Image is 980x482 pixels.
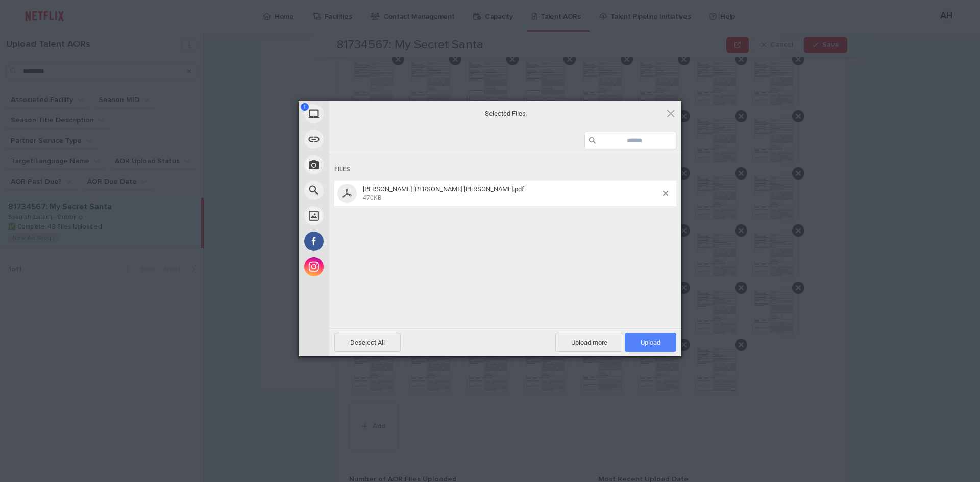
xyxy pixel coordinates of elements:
[299,152,421,177] div: Take Photo
[299,101,421,126] div: My Device
[403,109,607,118] span: Selected Files
[641,339,660,346] span: Upload
[299,177,421,203] div: Web Search
[360,185,663,202] span: MICHELL DANIEL GONZÁLEZ CERÓN.pdf
[299,254,421,280] div: Instagram
[555,333,623,352] span: Upload more
[299,126,421,152] div: Link (URL)
[334,333,401,352] span: Deselect All
[299,203,421,229] div: Unsplash
[363,185,524,193] span: [PERSON_NAME] [PERSON_NAME] [PERSON_NAME].pdf
[363,194,381,201] span: 470KB
[301,103,309,111] span: 1
[625,333,676,352] span: Upload
[665,108,676,119] span: Click here or hit ESC to close picker
[299,229,421,254] div: Facebook
[334,160,676,179] div: Files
